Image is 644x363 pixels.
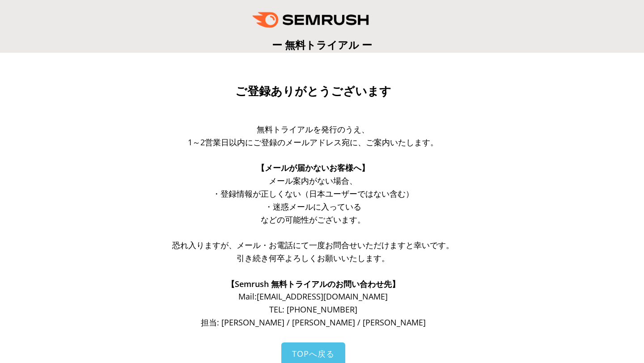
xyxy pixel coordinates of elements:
[227,279,400,289] span: 【Semrush 無料トライアルのお問い合わせ先】
[235,84,391,98] span: ご登録ありがとうございます
[237,253,390,263] span: 引き続き何卒よろしくお願いいたします。
[269,304,357,315] span: TEL: [PHONE_NUMBER]
[292,348,335,359] span: TOPへ戻る
[188,137,438,148] span: 1～2営業日以内にご登録のメールアドレス宛に、ご案内いたします。
[212,188,414,199] span: ・登録情報が正しくない（日本ユーザーではない含む）
[261,214,365,225] span: などの可能性がございます。
[257,162,369,173] span: 【メールが届かないお客様へ】
[257,124,369,135] span: 無料トライアルを発行のうえ、
[172,240,454,250] span: 恐れ入りますが、メール・お電話にて一度お問合せいただけますと幸いです。
[269,175,357,186] span: メール案内がない場合、
[238,291,388,302] span: Mail: [EMAIL_ADDRESS][DOMAIN_NAME]
[201,317,426,328] span: 担当: [PERSON_NAME] / [PERSON_NAME] / [PERSON_NAME]
[272,38,372,52] span: ー 無料トライアル ー
[265,201,361,212] span: ・迷惑メールに入っている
